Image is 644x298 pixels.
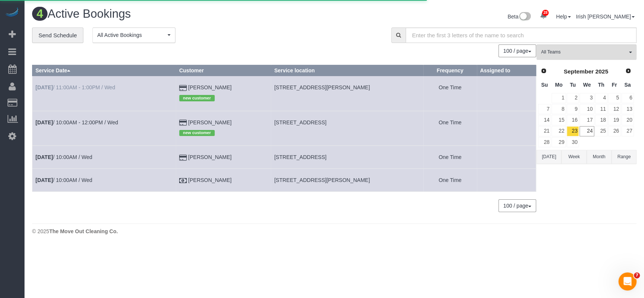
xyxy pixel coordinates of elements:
span: [STREET_ADDRESS] [274,119,326,125]
b: [DATE] [35,154,53,160]
a: 1 [552,93,566,103]
i: Credit Card Payment [179,155,187,160]
a: 20 [621,115,634,125]
span: new customer [179,130,215,136]
td: Assigned to [477,111,536,145]
a: 3 [579,93,594,103]
a: 16 [567,115,579,125]
a: 17 [579,115,594,125]
iframe: Intercom live chat [618,272,636,290]
a: 5 [608,93,621,103]
a: [DATE]/ 10:00AM / Wed [35,177,92,183]
a: 14 [538,115,551,125]
button: 100 / page [498,44,536,57]
th: Assigned to [477,65,536,76]
a: [DATE]/ 11:00AM - 1:00PM / Wed [35,84,115,90]
a: 19 [608,115,621,125]
a: [DATE]/ 10:00AM / Wed [35,154,92,160]
button: All Teams [536,44,636,60]
a: Next [623,66,633,76]
button: [DATE] [536,150,561,164]
th: Service Date [32,65,176,76]
span: Sunday [541,82,548,88]
a: 6 [621,93,634,103]
span: Wednesday [583,82,591,88]
td: Schedule date [32,111,176,145]
i: Credit Card Payment [179,86,187,91]
a: 4 [595,93,607,103]
button: Range [612,150,636,164]
b: [DATE] [35,177,53,183]
nav: Pagination navigation [499,199,536,212]
ol: All Teams [536,44,636,56]
td: Frequency [423,146,477,169]
span: Next [625,68,631,74]
a: 15 [552,115,566,125]
a: Beta [507,14,531,20]
span: Thursday [598,82,604,88]
span: [STREET_ADDRESS][PERSON_NAME] [274,177,370,183]
th: Frequency [423,65,477,76]
nav: Pagination navigation [499,44,536,57]
td: Customer [176,76,271,111]
span: 7 [634,272,640,278]
span: new customer [179,95,215,101]
b: [DATE] [35,84,53,90]
strong: The Move Out Cleaning Co. [49,228,118,234]
td: Service location [271,169,423,192]
td: Frequency [423,111,477,145]
a: 26 [608,126,621,136]
a: [PERSON_NAME] [188,177,232,183]
td: Frequency [423,76,477,111]
a: 22 [552,126,566,136]
td: Schedule date [32,76,176,111]
span: [STREET_ADDRESS] [274,154,326,160]
button: 100 / page [498,199,536,212]
a: 23 [567,126,579,136]
i: Check Payment [179,178,187,183]
a: [PERSON_NAME] [188,119,232,125]
i: Credit Card Payment [179,120,187,125]
a: 29 [552,137,566,147]
span: Tuesday [570,82,576,88]
div: © 2025 [32,228,636,235]
th: Service location [271,65,423,76]
td: Customer [176,169,271,192]
h1: Active Bookings [32,8,329,20]
button: All Active Bookings [92,28,175,43]
a: [DATE]/ 10:00AM - 12:00PM / Wed [35,119,118,125]
a: Irish [PERSON_NAME] [576,14,635,20]
span: Prev [541,68,547,74]
th: Customer [176,65,271,76]
td: Service location [271,111,423,145]
span: September [564,68,594,75]
a: 25 [595,126,607,136]
a: 2 [567,93,579,103]
a: [PERSON_NAME] [188,84,232,90]
span: Friday [612,82,617,88]
span: 4 [32,7,48,21]
button: Week [561,150,586,164]
span: All Active Bookings [97,31,166,39]
td: Frequency [423,169,477,192]
a: Prev [538,66,549,76]
a: 28 [538,137,551,147]
span: All Teams [541,49,627,55]
a: [PERSON_NAME] [188,154,232,160]
span: Monday [555,82,563,88]
td: Customer [176,111,271,145]
a: 27 [621,126,634,136]
a: 9 [567,104,579,114]
img: New interface [518,12,531,22]
img: Automaid Logo [5,8,20,18]
a: 18 [595,115,607,125]
a: 24 [579,126,594,136]
span: Saturday [624,82,631,88]
a: Send Schedule [32,28,83,43]
b: [DATE] [35,119,53,125]
a: 13 [621,104,634,114]
a: 7 [538,104,551,114]
a: 10 [579,104,594,114]
a: 28 [536,8,551,24]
